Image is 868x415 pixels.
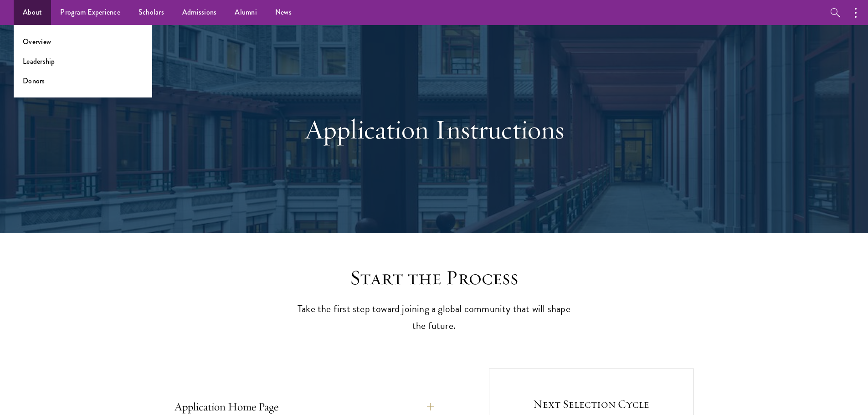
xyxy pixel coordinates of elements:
[277,113,591,146] h1: Application Instructions
[23,76,45,86] a: Donors
[293,301,575,334] p: Take the first step toward joining a global community that will shape the future.
[514,396,668,412] h5: Next Selection Cycle
[23,56,55,67] a: Leadership
[23,36,51,47] a: Overview
[293,265,575,291] h2: Start the Process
